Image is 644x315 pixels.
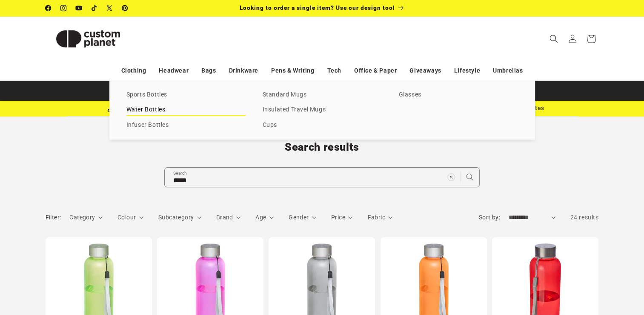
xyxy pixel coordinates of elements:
[461,168,479,187] button: Search
[158,213,201,222] summary: Subcategory (0 selected)
[158,214,194,221] span: Subcategory
[216,214,233,221] span: Brand
[117,213,143,222] summary: Colour (0 selected)
[263,89,382,101] a: Standard Mugs
[442,168,461,187] button: Clear search term
[331,214,345,221] span: Price
[544,29,563,48] summary: Search
[399,89,518,101] a: Glasses
[255,214,266,221] span: Age
[201,63,216,78] a: Bags
[159,63,189,78] a: Headwear
[240,4,395,11] span: Looking to order a single item? Use our design tool
[229,63,258,78] a: Drinkware
[502,223,644,315] iframe: Chat Widget
[289,214,309,221] span: Gender
[367,214,385,221] span: Fabric
[126,104,246,116] a: Water Bottles
[327,63,341,78] a: Tech
[367,213,392,222] summary: Fabric (0 selected)
[46,213,61,222] h2: Filter:
[479,214,500,221] label: Sort by:
[126,120,246,131] a: Infuser Bottles
[69,214,95,221] span: Category
[46,140,599,154] h1: Search results
[331,213,353,222] summary: Price
[46,20,131,58] img: Custom Planet
[354,63,397,78] a: Office & Paper
[263,104,382,116] a: Insulated Travel Mugs
[216,213,241,222] summary: Brand (0 selected)
[263,120,382,131] a: Cups
[42,16,134,61] a: Custom Planet
[117,214,136,221] span: Colour
[271,63,314,78] a: Pens & Writing
[493,63,523,78] a: Umbrellas
[255,213,274,222] summary: Age (0 selected)
[570,214,599,221] span: 24 results
[409,63,441,78] a: Giveaways
[126,89,246,101] a: Sports Bottles
[121,63,146,78] a: Clothing
[69,213,103,222] summary: Category (0 selected)
[289,213,316,222] summary: Gender (0 selected)
[454,63,480,78] a: Lifestyle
